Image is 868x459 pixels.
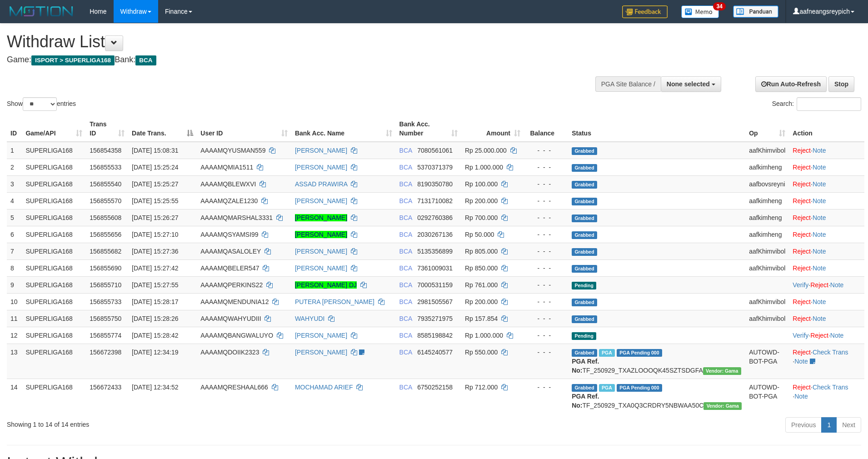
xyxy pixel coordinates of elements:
[572,282,596,289] span: Pending
[399,315,412,322] span: BCA
[200,214,273,221] span: AAAAMQMARSHAL3331
[22,276,86,293] td: SUPERLIGA168
[528,264,564,273] div: - - -
[813,264,826,272] a: Note
[745,175,789,192] td: aafbovsreyni
[572,248,597,256] span: Grabbed
[465,180,498,188] span: Rp 100.000
[396,116,461,142] th: Bank Acc. Number: activate to sort column ascending
[200,349,259,356] span: AAAAMQDOIIK2323
[90,231,121,238] span: 156855656
[572,384,597,392] span: Grabbed
[793,147,811,154] a: Reject
[785,417,822,433] a: Previous
[22,243,86,259] td: SUPERLIGA168
[90,315,121,322] span: 156855750
[7,116,22,142] th: ID
[200,180,256,188] span: AAAAMQBLEWXVI
[793,281,808,289] a: Verify
[789,243,864,259] td: ·
[813,349,848,356] a: Check Trans
[7,310,22,327] td: 11
[417,298,453,305] span: Copy 2981505567 to clipboard
[295,231,347,238] a: [PERSON_NAME]
[200,231,258,238] span: AAAAMQSYAMSI99
[132,180,178,188] span: [DATE] 15:25:27
[465,197,498,205] span: Rp 200.000
[22,159,86,175] td: SUPERLIGA168
[528,297,564,306] div: - - -
[7,159,22,175] td: 2
[830,281,844,289] a: Note
[572,181,597,189] span: Grabbed
[22,293,86,310] td: SUPERLIGA168
[90,349,121,356] span: 156672398
[399,197,412,205] span: BCA
[465,384,498,391] span: Rp 712.000
[703,367,741,375] span: Vendor URL: https://trx31.1velocity.biz
[7,33,569,51] h1: Withdraw List
[132,281,178,289] span: [DATE] 15:27:55
[399,248,412,255] span: BCA
[22,379,86,414] td: SUPERLIGA168
[399,298,412,305] span: BCA
[745,209,789,226] td: aafkimheng
[22,344,86,379] td: SUPERLIGA168
[295,384,353,391] a: MOCHAMAD ARIEF
[7,276,22,293] td: 9
[135,55,156,65] span: BCA
[622,5,668,18] img: Feedback.jpg
[22,327,86,344] td: SUPERLIGA168
[599,349,615,357] span: Marked by aafsoycanthlai
[132,214,178,221] span: [DATE] 15:26:27
[132,231,178,238] span: [DATE] 15:27:10
[745,344,789,379] td: AUTOWD-BOT-PGA
[572,215,597,222] span: Grabbed
[90,147,121,154] span: 156854358
[528,163,564,172] div: - - -
[295,180,347,188] a: ASSAD PRAWIRA
[399,384,412,391] span: BCA
[528,230,564,239] div: - - -
[836,417,861,433] a: Next
[794,393,808,400] a: Note
[128,116,197,142] th: Date Trans.: activate to sort column descending
[417,384,453,391] span: Copy 6750252158 to clipboard
[810,332,828,339] a: Reject
[789,116,864,142] th: Action
[813,147,826,154] a: Note
[295,281,357,289] a: [PERSON_NAME] DJ
[465,315,498,322] span: Rp 157.854
[572,332,596,340] span: Pending
[90,214,121,221] span: 156855608
[789,276,864,293] td: · ·
[789,259,864,276] td: ·
[572,265,597,273] span: Grabbed
[793,315,811,322] a: Reject
[789,310,864,327] td: ·
[667,80,710,88] span: None selected
[745,259,789,276] td: aafKhimvibol
[461,116,524,142] th: Amount: activate to sort column ascending
[417,349,453,356] span: Copy 6145240577 to clipboard
[793,384,811,391] a: Reject
[90,332,121,339] span: 156855774
[813,298,826,305] a: Note
[789,209,864,226] td: ·
[745,116,789,142] th: Op: activate to sort column ascending
[568,116,745,142] th: Status
[713,2,725,10] span: 34
[295,349,347,356] a: [PERSON_NAME]
[793,332,808,339] a: Verify
[399,281,412,289] span: BCA
[23,97,57,111] select: Showentries
[813,315,826,322] a: Note
[703,402,742,410] span: Vendor URL: https://trx31.1velocity.biz
[22,192,86,209] td: SUPERLIGA168
[465,231,494,238] span: Rp 50.000
[755,76,827,92] a: Run Auto-Refresh
[22,175,86,192] td: SUPERLIGA168
[200,281,263,289] span: AAAAMQPERKINS22
[417,281,453,289] span: Copy 7000531159 to clipboard
[813,197,826,205] a: Note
